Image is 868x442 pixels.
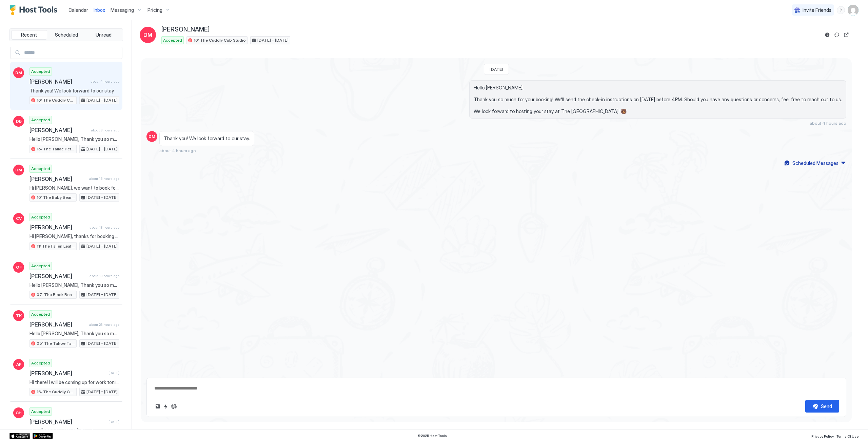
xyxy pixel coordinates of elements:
[37,194,75,201] span: 10: The Baby Bear Pet Friendly Studio
[21,47,122,59] input: Input Field
[161,26,210,34] span: [PERSON_NAME]
[15,167,22,173] span: HM
[86,389,118,395] span: [DATE] - [DATE]
[31,68,50,75] span: Accepted
[783,159,846,168] button: Scheduled Messages
[29,282,119,288] span: Hello [PERSON_NAME], Thank you so much for your booking! We'll send the check-in instructions [DA...
[159,148,196,153] span: about 4 hours ago
[31,117,50,123] span: Accepted
[86,340,118,346] span: [DATE] - [DATE]
[86,194,118,201] span: [DATE] - [DATE]
[805,400,839,413] button: Send
[162,402,170,411] button: Quick reply
[48,30,84,40] button: Scheduled
[11,30,47,40] button: Recent
[9,28,123,41] div: tab-group
[31,166,50,172] span: Accepted
[16,361,21,367] span: AF
[90,274,119,278] span: about 19 hours ago
[194,37,246,43] span: 16: The Cuddly Cub Studio
[108,371,119,375] span: [DATE]
[31,263,50,269] span: Accepted
[490,67,503,72] span: [DATE]
[37,340,75,346] span: 05: The Tahoe Tamarack Pet Friendly Studio
[111,7,134,13] span: Messaging
[85,30,121,40] button: Unread
[91,79,119,84] span: about 4 hours ago
[37,389,75,395] span: 16: The Cuddly Cub Studio
[154,402,162,411] button: Upload image
[29,273,87,279] span: [PERSON_NAME]
[821,403,832,410] div: Send
[143,31,152,39] span: DM
[147,7,162,13] span: Pricing
[16,313,22,319] span: TK
[29,321,86,328] span: [PERSON_NAME]
[29,379,119,385] span: Hi there! I will be coming up for work tonight. You have spoke to my company’s executive assistan...
[86,292,118,298] span: [DATE] - [DATE]
[16,264,22,270] span: OF
[94,7,105,13] span: Inbox
[848,5,859,16] div: User profile
[91,128,119,132] span: about 8 hours ago
[811,434,834,438] span: Privacy Policy
[86,243,118,249] span: [DATE] - [DATE]
[257,37,289,43] span: [DATE] - [DATE]
[108,420,119,424] span: [DATE]
[31,408,50,415] span: Accepted
[37,243,75,249] span: 11: The Fallen Leaf Pet Friendly Studio
[29,331,119,337] span: Hello [PERSON_NAME], Thank you so much for your booking! We'll send the check-in instructions on ...
[29,127,88,133] span: [PERSON_NAME]
[37,146,75,152] span: 15: The Tallac Pet Friendly Studio
[29,175,86,182] span: [PERSON_NAME]
[89,322,119,327] span: about 23 hours ago
[792,160,839,167] div: Scheduled Messages
[16,410,22,416] span: CH
[836,434,859,438] span: Terms Of Use
[9,5,60,15] a: Host Tools Logo
[16,215,22,222] span: CV
[37,292,75,298] span: 07: The Black Bear King Studio
[16,118,22,124] span: DB
[94,6,105,14] a: Inbox
[29,370,106,377] span: [PERSON_NAME]
[810,121,846,126] span: about 4 hours ago
[417,434,447,438] span: © 2025 Host Tools
[29,233,119,239] span: Hi [PERSON_NAME], thanks for booking your stay with us! Details of your Booking: 📍 [STREET_ADDRES...
[86,146,118,152] span: [DATE] - [DATE]
[837,6,845,14] div: menu
[811,432,834,439] a: Privacy Policy
[90,225,119,230] span: about 18 hours ago
[836,432,859,439] a: Terms Of Use
[823,31,831,39] button: Reservation information
[89,176,119,181] span: about 15 hours ago
[31,311,50,317] span: Accepted
[37,97,75,103] span: 16: The Cuddly Cub Studio
[29,185,119,191] span: Hi [PERSON_NAME], we want to book for [DATE], however it says that the check in time is between 4...
[29,88,119,94] span: Thank you! We look forward to our stay.
[29,78,88,85] span: [PERSON_NAME]
[842,31,850,39] button: Open reservation
[29,136,119,142] span: Hello [PERSON_NAME], Thank you so much for your booking! We'll send the check-in instructions on ...
[170,402,178,411] button: ChatGPT Auto Reply
[163,37,182,43] span: Accepted
[55,32,78,38] span: Scheduled
[803,7,831,13] span: Invite Friends
[68,6,88,14] a: Calendar
[68,7,88,13] span: Calendar
[86,97,118,103] span: [DATE] - [DATE]
[31,214,50,220] span: Accepted
[31,360,50,366] span: Accepted
[96,32,112,38] span: Unread
[29,428,119,434] span: Hello [PERSON_NAME], Thank you so much for your booking! We'll send the check-in instructions [DA...
[33,433,53,439] a: Google Play Store
[29,418,106,425] span: [PERSON_NAME]
[833,31,841,39] button: Sync reservation
[164,135,250,142] span: Thank you! We look forward to our stay.
[21,32,37,38] span: Recent
[29,224,87,231] span: [PERSON_NAME]
[9,433,30,439] a: App Store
